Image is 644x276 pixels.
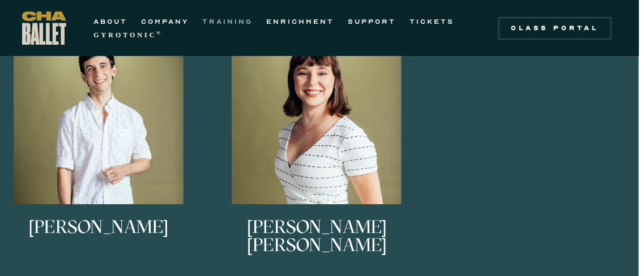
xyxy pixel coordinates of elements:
[141,15,189,28] a: COMPANY
[28,218,168,255] h3: [PERSON_NAME]
[22,11,66,45] a: home
[214,218,421,255] h3: [PERSON_NAME] [PERSON_NAME]
[93,28,163,42] a: GYROTONIC®
[202,15,253,28] a: TRAINING
[498,17,612,40] a: Class Portal
[266,15,334,28] a: ENRICHMENT
[156,30,163,36] sup: ®
[214,34,421,260] a: [PERSON_NAME] [PERSON_NAME]
[93,15,127,28] a: ABOUT
[505,24,605,33] div: Class Portal
[410,15,454,28] a: TICKETS
[348,15,396,28] a: SUPPORT
[93,31,156,39] strong: GYROTONIC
